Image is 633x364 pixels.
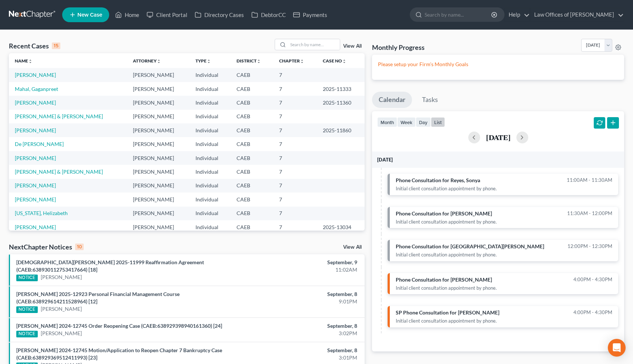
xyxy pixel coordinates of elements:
[388,306,618,327] a: SP Phone Consultation for [PERSON_NAME]
[273,151,317,165] td: 7
[15,113,103,119] a: [PERSON_NAME] & [PERSON_NAME]
[248,8,289,21] a: DebtorCC
[231,110,274,123] td: CAEB
[9,242,84,251] div: NextChapter Notices
[127,179,190,193] td: [PERSON_NAME]
[190,151,231,165] td: Individual
[279,58,304,64] a: Chapterunfold_more
[416,117,431,127] button: day
[127,68,190,82] td: [PERSON_NAME]
[248,259,357,266] div: September, 9
[396,317,612,324] div: Initial client consultation appointment by phone.
[190,96,231,109] td: Individual
[248,330,357,337] div: 3:02PM
[248,298,357,305] div: 9:01PM
[248,347,357,354] div: September, 8
[273,165,317,178] td: 7
[231,82,274,96] td: CAEB
[343,44,362,49] a: View All
[486,133,510,141] h2: [DATE]
[231,193,274,206] td: CAEB
[248,290,357,298] div: September, 8
[273,220,317,234] td: 7
[273,193,317,206] td: 7
[190,193,231,206] td: Individual
[372,43,425,52] h3: Monthly Progress
[133,58,161,64] a: Attorneyunfold_more
[231,151,274,165] td: CAEB
[127,151,190,165] td: [PERSON_NAME]
[317,220,365,234] td: 2025-13034
[415,92,445,108] a: Tasks
[190,165,231,178] td: Individual
[195,58,211,64] a: Typeunfold_more
[257,59,261,64] i: unfold_more
[231,137,274,151] td: CAEB
[388,240,618,261] a: Phone Consultation for [GEOGRAPHIC_DATA][PERSON_NAME]
[273,110,317,123] td: 7
[231,96,274,109] td: CAEB
[41,305,82,313] a: [PERSON_NAME]
[396,285,612,292] div: Initial client consultation appointment by phone.
[231,220,274,234] td: CAEB
[190,123,231,137] td: Individual
[77,12,102,18] span: New Case
[15,210,68,216] a: [US_STATE], Helizabeth
[127,207,190,220] td: [PERSON_NAME]
[190,82,231,96] td: Individual
[16,331,38,337] div: NOTICE
[397,117,416,127] button: week
[273,207,317,220] td: 7
[377,117,397,127] button: month
[396,251,612,258] div: Initial client consultation appointment by phone.
[41,273,82,281] a: [PERSON_NAME]
[15,182,56,188] a: [PERSON_NAME]
[273,82,317,96] td: 7
[377,157,393,163] span: [DATE]
[15,155,56,161] a: [PERSON_NAME]
[505,8,530,21] a: Help
[127,220,190,234] td: [PERSON_NAME]
[15,224,56,230] a: [PERSON_NAME]
[16,259,204,273] a: [DEMOGRAPHIC_DATA][PERSON_NAME] 2025-11999 Reaffirmation Agreement (CAEB:638930112753417664) [18]
[190,179,231,193] td: Individual
[273,96,317,109] td: 7
[248,354,357,361] div: 3:01PM
[16,323,222,329] a: [PERSON_NAME] 2024-12745 Order Reopening Case (CAEB:638929398940161360) [24]
[157,59,161,64] i: unfold_more
[388,174,618,195] a: Phone Consultation for Reyes, Sonya
[15,99,56,106] a: [PERSON_NAME]
[15,196,56,203] a: [PERSON_NAME]
[378,61,618,68] p: Please setup your Firm's Monthly Goals
[231,179,274,193] td: CAEB
[15,127,56,133] a: [PERSON_NAME]
[567,243,612,250] span: 12:00pm - 12:30pm
[273,68,317,82] td: 7
[273,123,317,137] td: 7
[127,123,190,137] td: [PERSON_NAME]
[231,68,274,82] td: CAEB
[608,339,626,357] div: Open Intercom Messenger
[127,165,190,178] td: [PERSON_NAME]
[573,276,612,283] span: 4:00pm - 4:30pm
[127,82,190,96] td: [PERSON_NAME]
[323,58,346,64] a: Case Nounfold_more
[237,58,261,64] a: Districtunfold_more
[248,322,357,330] div: September, 8
[288,39,340,50] input: Search by name...
[16,291,180,305] a: [PERSON_NAME] 2025-12923 Personal Financial Management Course (CAEB:638929614211528964) [12]
[41,330,82,337] a: [PERSON_NAME]
[127,193,190,206] td: [PERSON_NAME]
[207,59,211,64] i: unfold_more
[190,137,231,151] td: Individual
[143,8,191,21] a: Client Portal
[127,110,190,123] td: [PERSON_NAME]
[15,72,56,78] a: [PERSON_NAME]
[75,244,84,250] div: 10
[231,207,274,220] td: CAEB
[396,185,612,192] div: Initial client consultation appointment by phone.
[396,218,612,225] div: Initial client consultation appointment by phone.
[52,42,60,49] div: 15
[317,123,365,137] td: 2025-11860
[15,86,58,92] a: Mahal, Gaganpreet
